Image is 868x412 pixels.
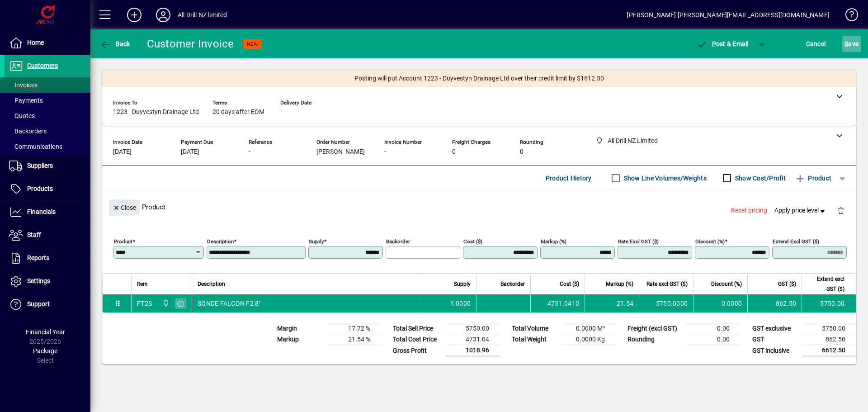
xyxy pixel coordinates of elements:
[316,148,365,156] span: [PERSON_NAME]
[806,37,826,51] span: Cancel
[27,39,44,46] span: Home
[9,81,38,89] span: Invoices
[795,171,831,185] span: Product
[113,109,199,116] span: 1223 - Duyvestyn Drainage Ltd
[778,279,796,289] span: GST ($)
[733,174,786,183] label: Show Cost/Profit
[113,200,136,215] span: Close
[844,40,848,47] span: S
[807,274,844,294] span: Extend excl GST ($)
[388,345,446,356] td: Gross Profit
[774,206,827,215] span: Apply price level
[5,293,90,316] a: Support
[27,277,50,284] span: Settings
[102,190,856,223] div: Product
[446,334,500,345] td: 4731.04
[147,37,234,51] div: Customer Invoice
[5,224,90,246] a: Staff
[27,300,50,308] span: Support
[790,170,836,186] button: Product
[606,279,633,289] span: Markup (%)
[114,238,132,245] mat-label: Product
[446,345,500,356] td: 1018.96
[198,279,225,289] span: Description
[5,123,90,139] a: Backorders
[500,279,525,289] span: Backorder
[273,323,327,334] td: Margin
[773,238,819,245] mat-label: Extend excl GST ($)
[560,279,579,289] span: Cost ($)
[137,299,152,308] div: FT2S
[646,279,688,289] span: Rate excl GST ($)
[33,347,57,355] span: Package
[507,323,561,334] td: Total Volume
[452,148,456,156] span: 0
[692,36,753,52] button: Post & Email
[450,299,471,308] span: 1.0000
[711,279,742,289] span: Discount (%)
[327,323,381,334] td: 17.72 %
[100,40,130,47] span: Back
[9,143,62,150] span: Communications
[280,109,282,116] span: -
[388,323,446,334] td: Total Sell Price
[696,40,749,47] span: ost & Email
[530,294,585,313] td: 4731.0410
[9,128,47,135] span: Backorders
[804,36,828,52] button: Cancel
[5,108,90,123] a: Quotes
[181,148,199,156] span: [DATE]
[5,139,90,154] a: Communications
[5,178,90,200] a: Products
[561,334,616,345] td: 0.0000 Kg
[686,323,741,334] td: 0.00
[207,238,234,245] mat-label: Description
[463,238,482,245] mat-label: Cost ($)
[507,334,561,345] td: Total Weight
[623,323,686,334] td: Freight (excl GST)
[622,174,707,183] label: Show Line Volumes/Weights
[546,171,592,185] span: Product History
[160,298,170,308] span: All Drill NZ Limited
[273,334,327,345] td: Markup
[113,148,132,156] span: [DATE]
[802,345,856,356] td: 6612.50
[695,238,725,245] mat-label: Discount (%)
[693,294,747,313] td: 0.0000
[5,32,90,54] a: Home
[542,170,595,186] button: Product History
[5,247,90,270] a: Reports
[802,334,856,345] td: 862.50
[830,199,852,221] button: Delete
[249,148,250,156] span: -
[198,299,261,308] span: SONDE FALCON F2 8"
[384,148,386,156] span: -
[9,97,43,104] span: Payments
[90,36,140,52] app-page-header-button: Back
[27,254,49,261] span: Reports
[5,93,90,108] a: Payments
[618,238,659,245] mat-label: Rate excl GST ($)
[802,323,856,334] td: 5750.00
[212,109,264,116] span: 20 days after EOM
[454,279,471,289] span: Supply
[9,112,35,119] span: Quotes
[5,77,90,93] a: Invoices
[844,37,859,51] span: ave
[585,294,639,313] td: 21.54
[727,203,771,219] button: Reset pricing
[830,206,852,214] app-page-header-button: Delete
[137,279,148,289] span: Item
[354,74,604,83] span: Posting will put Account 1223 - Duyvestyn Drainage Ltd over their credit limit by $1612.50
[842,36,861,52] button: Save
[712,40,716,47] span: P
[26,328,65,336] span: Financial Year
[27,231,41,238] span: Staff
[149,7,178,23] button: Profile
[5,155,90,177] a: Suppliers
[623,334,686,345] td: Rounding
[771,203,830,219] button: Apply price level
[327,334,381,345] td: 21.54 %
[98,36,132,52] button: Back
[686,334,741,345] td: 0.00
